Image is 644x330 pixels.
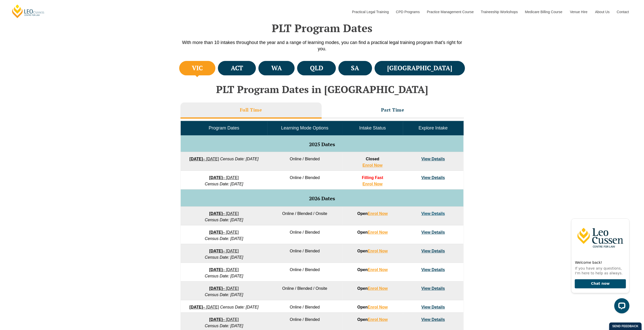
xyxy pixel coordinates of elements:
[205,324,243,328] em: Census Date: [DATE]
[267,263,342,281] td: Online / Blended
[421,317,445,322] a: View Details
[613,1,633,23] a: Contact
[357,268,388,272] strong: Open
[209,230,223,234] strong: [DATE]
[421,249,445,253] a: View Details
[566,1,591,23] a: Venue Hire
[209,317,239,322] a: [DATE]– [DATE]
[357,317,388,322] strong: Open
[189,305,219,309] a: [DATE]– [DATE]
[267,171,342,189] td: Online / Blended
[209,286,223,291] strong: [DATE]
[368,317,388,322] a: Enrol Now
[421,230,445,234] a: View Details
[591,1,613,23] a: About Us
[267,244,342,263] td: Online / Blended
[309,141,335,148] span: 2025 Dates
[240,107,262,113] h3: Full Time
[419,125,448,130] span: Explore Intake
[205,236,243,241] em: Census Date: [DATE]
[357,230,388,234] strong: Open
[267,152,342,171] td: Online / Blended
[477,1,521,23] a: Traineeship Workshops
[178,84,466,95] h2: PLT Program Dates in [GEOGRAPHIC_DATA]
[220,305,259,309] em: Census Date: [DATE]
[362,163,382,167] a: Enrol Now
[267,281,342,300] td: Online / Blended / Onsite
[189,157,219,161] a: [DATE]– [DATE]
[567,209,631,317] iframe: LiveChat chat widget
[309,195,335,202] span: 2026 Dates
[209,175,223,180] strong: [DATE]
[209,175,239,180] a: [DATE]– [DATE]
[368,230,388,234] a: Enrol Now
[178,22,466,34] h2: PLT Program Dates
[351,64,359,72] h4: SA
[271,64,282,72] h4: WA
[368,286,388,291] a: Enrol Now
[387,64,452,72] h4: [GEOGRAPHIC_DATA]
[231,64,243,72] h4: ACT
[362,182,382,186] a: Enrol Now
[220,157,259,161] em: Census Date: [DATE]
[209,317,223,322] strong: [DATE]
[366,157,379,161] span: Closed
[421,175,445,180] a: View Details
[421,305,445,309] a: View Details
[357,211,388,216] strong: Open
[267,225,342,244] td: Online / Blended
[205,218,243,222] em: Census Date: [DATE]
[209,249,223,253] strong: [DATE]
[357,305,388,309] strong: Open
[209,230,239,234] a: [DATE]– [DATE]
[209,125,239,130] span: Program Dates
[421,211,445,216] a: View Details
[178,39,466,52] p: With more than 10 intakes throughout the year and a range of learning modes, you can find a pract...
[348,1,392,23] a: Practical Legal Training
[209,211,239,216] a: [DATE]– [DATE]
[421,268,445,272] a: View Details
[357,286,388,291] strong: Open
[205,274,243,278] em: Census Date: [DATE]
[192,64,203,72] h4: VIC
[209,268,223,272] strong: [DATE]
[368,268,388,272] a: Enrol Now
[205,182,243,186] em: Census Date: [DATE]
[205,255,243,259] em: Census Date: [DATE]
[423,1,477,23] a: Practice Management Course
[189,157,203,161] strong: [DATE]
[368,249,388,253] a: Enrol Now
[209,268,239,272] a: [DATE]– [DATE]
[189,305,203,309] strong: [DATE]
[11,4,45,18] a: [PERSON_NAME] Centre for Law
[368,305,388,309] a: Enrol Now
[281,125,328,130] span: Learning Mode Options
[521,1,566,23] a: Medicare Billing Course
[392,1,423,23] a: CPD Programs
[267,207,342,225] td: Online / Blended / Onsite
[362,175,383,180] span: Filling Fast
[368,211,388,216] a: Enrol Now
[209,286,239,291] a: [DATE]– [DATE]
[267,300,342,313] td: Online / Blended
[421,157,445,161] a: View Details
[205,293,243,297] em: Census Date: [DATE]
[357,249,388,253] strong: Open
[381,107,404,113] h3: Part Time
[421,286,445,291] a: View Details
[209,211,223,216] strong: [DATE]
[359,125,386,130] span: Intake Status
[310,64,323,72] h4: QLD
[209,249,239,253] a: [DATE]– [DATE]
